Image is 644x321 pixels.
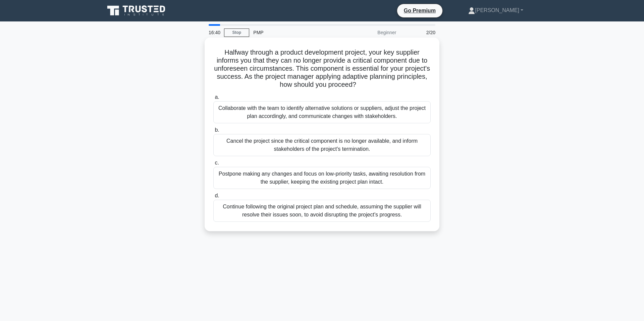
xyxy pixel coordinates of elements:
div: PMP [249,26,341,39]
div: Postpone making any changes and focus on low-priority tasks, awaiting resolution from the supplie... [213,167,431,189]
a: Go Premium [400,6,440,15]
div: Cancel the project since the critical component is no longer available, and inform stakeholders o... [213,134,431,156]
div: 2/20 [400,26,439,39]
div: Beginner [341,26,400,39]
span: c. [215,160,219,166]
a: [PERSON_NAME] [452,4,539,17]
div: 16:40 [205,26,224,39]
h5: Halfway through a product development project, your key supplier informs you that they can no lon... [213,48,431,89]
div: Collaborate with the team to identify alternative solutions or suppliers, adjust the project plan... [213,101,431,123]
a: Stop [224,28,249,37]
span: d. [215,193,219,198]
span: a. [215,94,219,100]
span: b. [215,127,219,133]
div: Continue following the original project plan and schedule, assuming the supplier will resolve the... [213,200,431,222]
